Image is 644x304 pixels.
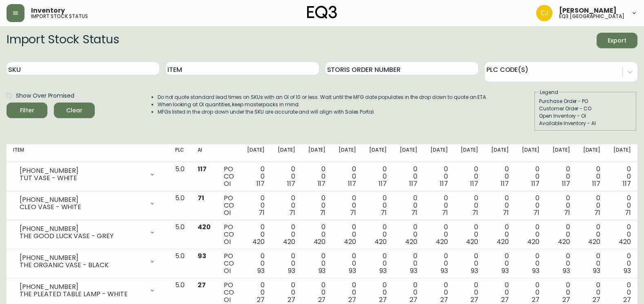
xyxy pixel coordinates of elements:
span: 420 [283,237,295,246]
span: 71 [198,193,204,203]
th: [DATE] [515,144,546,162]
td: 5.0 [169,191,191,220]
div: PO CO [224,194,234,217]
span: 71 [411,208,417,217]
span: 93 [379,266,387,275]
span: 93 [532,266,539,275]
span: 117 [623,179,631,188]
button: Clear [54,103,95,118]
div: 0 0 [491,194,509,217]
div: 0 0 [308,224,326,246]
div: [PHONE_NUMBER]THE ORGANIC VASE - BLACK [13,253,162,270]
div: 0 0 [430,165,448,188]
div: [PHONE_NUMBER]THE PLEATED TABLE LAMP - WHITE [13,282,162,300]
div: 0 0 [553,165,570,188]
div: 0 0 [339,194,356,217]
th: Item [7,144,169,162]
span: 71 [381,208,387,217]
div: 0 0 [461,224,478,246]
span: Export [603,36,631,46]
h2: Import Stock Status [7,33,119,48]
div: 0 0 [553,282,570,304]
div: 0 0 [400,224,417,246]
div: Available Inventory - AI [539,120,632,127]
div: 0 0 [522,253,539,275]
h5: eq3 [GEOGRAPHIC_DATA] [559,14,624,19]
div: [PHONE_NUMBER]TUT VASE - WHITE [13,165,162,183]
div: [PHONE_NUMBER]CLEO VASE - WHITE [13,194,162,212]
div: TUT VASE - WHITE [20,174,144,182]
h5: import stock status [31,14,88,19]
span: 420 [619,237,631,246]
div: 0 0 [369,282,387,304]
div: [PHONE_NUMBER]THE GOOD LUCK VASE - GREY [13,224,162,241]
span: 71 [564,208,570,217]
span: 117 [348,179,356,188]
li: MFGs listed in the drop down under the SKU are accurate and will align with Sales Portal. [158,108,488,116]
div: CLEO VASE - WHITE [20,203,144,211]
span: 420 [344,237,356,246]
div: 0 0 [278,165,295,188]
div: 0 0 [400,194,417,217]
div: 0 0 [461,194,478,217]
div: 0 0 [369,253,387,275]
span: 117 [501,179,509,188]
span: 71 [320,208,326,217]
span: 420 [497,237,509,246]
div: 0 0 [278,282,295,304]
div: 0 0 [308,194,326,217]
th: [DATE] [271,144,302,162]
th: [DATE] [363,144,393,162]
div: THE PLEATED TABLE LAMP - WHITE [20,291,144,298]
div: 0 0 [430,224,448,246]
span: 93 [257,266,265,275]
span: 71 [442,208,448,217]
td: 5.0 [169,249,191,278]
div: 0 0 [278,224,295,246]
img: 7836c8950ad67d536e8437018b5c2533 [536,5,553,21]
div: 0 0 [522,224,539,246]
div: [PHONE_NUMBER] [20,254,144,262]
div: 0 0 [491,165,509,188]
span: 93 [441,266,448,275]
th: [DATE] [577,144,607,162]
span: 117 [531,179,539,188]
span: 420 [558,237,570,246]
span: Show Over Promised [16,92,74,100]
div: 0 0 [583,282,601,304]
div: 0 0 [308,165,326,188]
span: 71 [472,208,478,217]
span: 420 [374,237,387,246]
th: [DATE] [546,144,577,162]
div: 0 0 [369,194,387,217]
div: 0 0 [430,194,448,217]
span: 420 [436,237,448,246]
span: 71 [350,208,356,217]
th: [DATE] [393,144,424,162]
span: 71 [258,208,265,217]
div: 0 0 [583,194,601,217]
span: 71 [503,208,509,217]
div: 0 0 [491,224,509,246]
div: THE GOOD LUCK VASE - GREY [20,232,144,240]
span: 93 [471,266,478,275]
div: 0 0 [308,253,326,275]
span: OI [224,266,231,275]
th: PLC [169,144,191,162]
div: 0 0 [430,253,448,275]
span: 420 [588,237,600,246]
div: 0 0 [369,224,387,246]
div: 0 0 [339,165,356,188]
div: Customer Order - CO [539,105,632,112]
li: Do not quote standard lead times on SKUs with an OI of 10 or less. Wait until the MFG date popula... [158,94,488,101]
span: OI [224,237,231,246]
th: [DATE] [302,144,332,162]
th: [DATE] [332,144,363,162]
span: 93 [319,266,326,275]
span: 93 [349,266,356,275]
span: 117 [287,179,295,188]
div: PO CO [224,253,234,275]
span: 93 [198,251,206,261]
div: 0 0 [491,253,509,275]
legend: Legend [539,89,559,96]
